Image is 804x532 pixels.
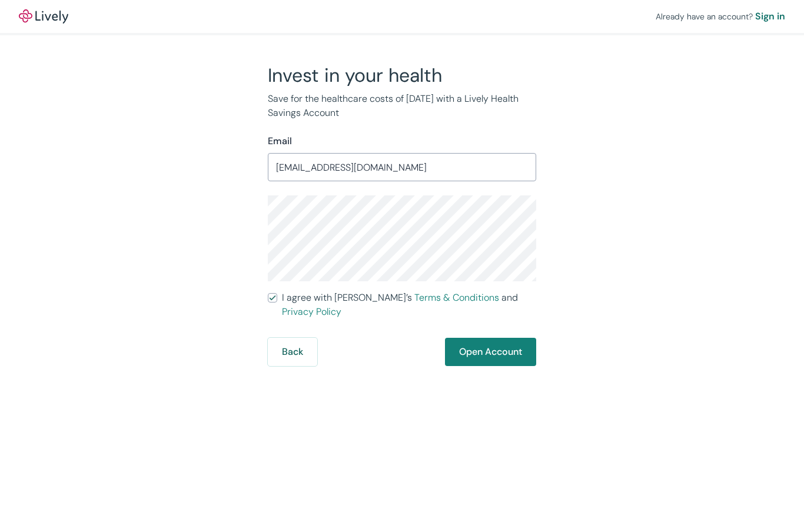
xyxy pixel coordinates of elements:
[268,338,317,366] button: Back
[268,92,536,120] p: Save for the healthcare costs of [DATE] with a Lively Health Savings Account
[282,305,341,318] a: Privacy Policy
[656,9,785,24] div: Already have an account?
[268,134,292,148] label: Email
[282,291,536,319] span: I agree with [PERSON_NAME]’s and
[19,9,68,24] img: Lively
[445,338,536,366] button: Open Account
[414,291,499,304] a: Terms & Conditions
[268,64,536,87] h2: Invest in your health
[755,9,785,24] a: Sign in
[19,9,68,24] a: LivelyLively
